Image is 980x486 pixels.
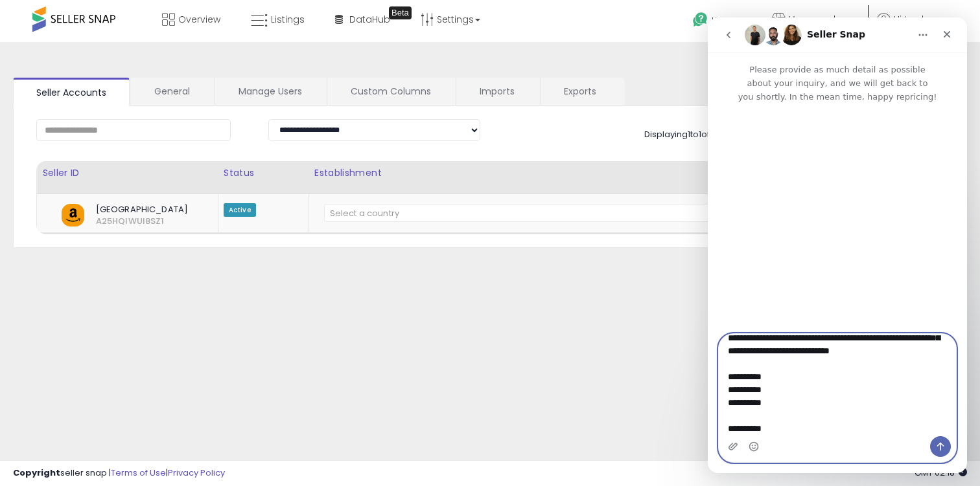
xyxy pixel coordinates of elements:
span: Help [712,15,729,26]
span: Active [224,203,256,217]
span: Vanguard Systems Shop [789,13,847,26]
a: Exports [541,78,624,105]
iframe: Intercom live chat [708,17,967,473]
a: General [131,78,213,105]
span: A25HQIWUI8SZ1 [86,215,106,227]
a: Help [682,2,751,42]
a: Privacy Policy [168,467,225,479]
strong: Copyright [13,467,60,479]
i: Get Help [692,12,708,28]
a: Manage Users [215,78,325,105]
span: Select a country [330,207,399,219]
a: Terms of Use [111,467,166,479]
div: Tooltip anchor [389,6,412,19]
a: Seller Accounts [13,78,130,106]
div: Establishment [314,166,757,180]
a: Custom Columns [327,78,454,105]
span: Overview [178,13,220,26]
span: DataHub [349,13,390,26]
span: Hi Lowkey [894,13,937,26]
div: seller snap | | [13,467,225,480]
a: Hi Lowkey [877,13,946,42]
img: amazon.png [62,204,84,226]
div: Seller ID [42,166,213,180]
span: Listings [271,13,305,26]
div: Status [224,166,303,180]
span: [GEOGRAPHIC_DATA] [86,204,189,215]
span: Displaying 1 to 1 of 1 [644,128,712,140]
a: Imports [456,78,539,105]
